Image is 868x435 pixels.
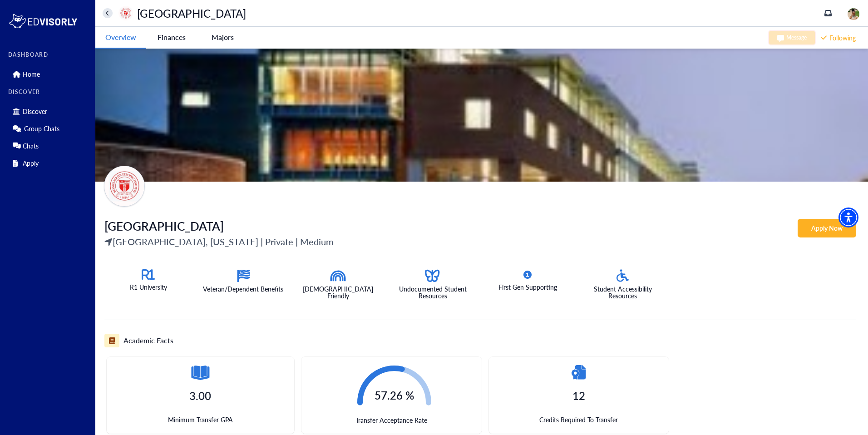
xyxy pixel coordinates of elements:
p: [DEMOGRAPHIC_DATA] Friendly [294,286,382,299]
a: inbox [824,10,832,17]
h4: 12 [572,389,585,402]
span: Transfer Acceptance Rate [355,415,427,425]
h4: 3.00 [189,389,211,402]
span: 57.26 % [357,388,431,403]
p: Chats [23,142,39,150]
label: DISCOVER [8,89,89,95]
button: Apply Now [798,219,856,237]
span: Credits Required To Transfer [539,415,618,425]
span: [GEOGRAPHIC_DATA] [104,217,224,234]
p: Apply [23,159,39,167]
button: Finances [146,27,197,48]
button: Majors [197,27,248,48]
div: Home [8,67,89,81]
img: A modern building with a mix of glass and brick, featuring a sleek design and illuminated at dusk. [95,49,868,182]
button: Overview [95,27,146,49]
p: Group Chats [24,125,59,133]
label: DASHBOARD [8,52,89,58]
p: [GEOGRAPHIC_DATA], [US_STATE] | Private | Medium [104,235,334,248]
div: Group Chats [8,121,89,136]
div: Following [821,33,856,43]
div: Accessibility Menu [838,208,858,227]
p: Student Accessibility Resources [579,286,666,299]
span: Minimum Transfer GPA [168,415,233,425]
div: Chats [8,138,89,153]
p: Discover [23,108,47,115]
div: Apply [8,156,89,170]
img: universityName [104,166,145,207]
p: R1 University [130,284,167,291]
button: home [103,8,113,18]
button: Following [820,32,857,44]
img: universityName [118,6,133,20]
img: image [848,8,859,20]
img: logo [8,12,78,30]
p: Home [23,70,40,78]
h5: Academic Facts [123,336,173,346]
p: Veteran/Dependent Benefits [203,286,283,292]
p: [GEOGRAPHIC_DATA] [137,8,246,18]
p: First Gen Supporting [498,284,557,291]
p: Undocumented Student Resources [389,286,477,299]
div: Discover [8,104,89,119]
